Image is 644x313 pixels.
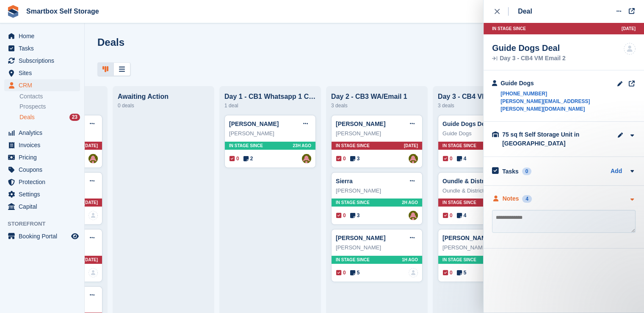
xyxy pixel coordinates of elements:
[443,155,453,162] span: 0
[336,243,418,252] div: [PERSON_NAME]
[19,230,69,242] span: Booking Portal
[457,212,467,219] span: 4
[4,30,80,42] a: menu
[442,178,520,184] a: Oundle & District Care Deal
[611,167,622,176] a: Add
[19,102,80,111] a: Prospects
[500,90,617,98] a: [PHONE_NUMBER]
[229,120,279,127] a: [PERSON_NAME]
[19,30,69,42] span: Home
[4,79,80,91] a: menu
[522,168,532,175] div: 0
[336,235,385,241] a: [PERSON_NAME]
[4,230,80,242] a: menu
[118,93,209,101] div: Awaiting Action
[442,120,490,127] a: Guide Dogs Deal
[19,103,46,111] span: Prospects
[19,176,69,188] span: Protection
[118,101,209,111] div: 0 deals
[224,93,316,101] div: Day 1 - CB1 Whatsapp 1 CB2
[19,164,69,176] span: Coupons
[438,101,529,111] div: 3 deals
[88,268,98,277] img: deal-assignee-blank
[19,188,69,200] span: Settings
[442,243,525,252] div: [PERSON_NAME]
[23,4,102,18] a: Smartbox Self Storage
[336,187,418,195] div: [PERSON_NAME]
[229,129,311,138] div: [PERSON_NAME]
[443,212,453,219] span: 0
[19,139,69,151] span: Invoices
[500,79,617,88] div: Guide Dogs
[404,143,418,149] span: [DATE]
[4,42,80,54] a: menu
[293,143,311,149] span: 23H AGO
[19,79,69,91] span: CRM
[224,101,316,111] div: 1 deal
[336,199,370,206] span: In stage since
[492,43,566,53] div: Guide Dogs Deal
[19,42,69,54] span: Tasks
[624,43,636,55] img: deal-assignee-blank
[8,220,84,228] span: Storefront
[402,257,418,263] span: 1H AGO
[302,154,311,163] img: Alex Selenitsas
[500,98,617,113] a: [PERSON_NAME][EMAIL_ADDRESS][PERSON_NAME][DOMAIN_NAME]
[518,6,532,17] div: Deal
[442,143,476,149] span: In stage since
[19,113,80,122] a: Deals 23
[622,25,636,32] span: [DATE]
[457,269,467,277] span: 5
[4,201,80,212] a: menu
[4,127,80,139] a: menu
[19,113,35,121] span: Deals
[350,155,360,162] span: 3
[88,154,98,163] img: Alex Selenitsas
[442,235,506,241] a: [PERSON_NAME] Deal
[443,269,453,277] span: 0
[350,212,360,219] span: 3
[243,155,253,162] span: 2
[4,139,80,151] a: menu
[4,188,80,200] a: menu
[229,155,239,162] span: 0
[84,143,98,149] span: [DATE]
[4,151,80,163] a: menu
[409,268,418,277] a: deal-assignee-blank
[442,199,476,206] span: In stage since
[19,127,69,139] span: Analytics
[19,55,69,67] span: Subscriptions
[502,130,587,148] div: 75 sq ft Self Storage Unit in [GEOGRAPHIC_DATA]
[409,211,418,220] a: Alex Selenitsas
[336,269,346,277] span: 0
[88,211,98,220] img: deal-assignee-blank
[522,195,532,203] div: 4
[331,101,423,111] div: 3 deals
[84,199,98,206] span: [DATE]
[442,257,476,263] span: In stage since
[4,176,80,188] a: menu
[97,36,124,48] h1: Deals
[19,151,69,163] span: Pricing
[331,93,423,101] div: Day 2 - CB3 WA/Email 1
[442,129,525,138] div: Guide Dogs
[503,194,519,203] div: Notes
[492,56,566,61] div: Day 3 - CB4 VM Email 2
[442,187,525,195] div: Oundle & District Care
[4,55,80,67] a: menu
[7,5,19,18] img: stora-icon-8386f47178a22dfd0bd8f6a31ec36ba5ce8667c1dd55bd0f319d3a0aa187defe.svg
[336,143,370,149] span: In stage since
[409,154,418,163] a: Alex Selenitsas
[438,93,529,101] div: Day 3 - CB4 VM Email 2
[4,67,80,79] a: menu
[69,114,80,121] div: 23
[350,269,360,277] span: 5
[336,129,418,138] div: [PERSON_NAME]
[70,231,80,241] a: Preview store
[19,201,69,212] span: Capital
[19,92,80,101] a: Contacts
